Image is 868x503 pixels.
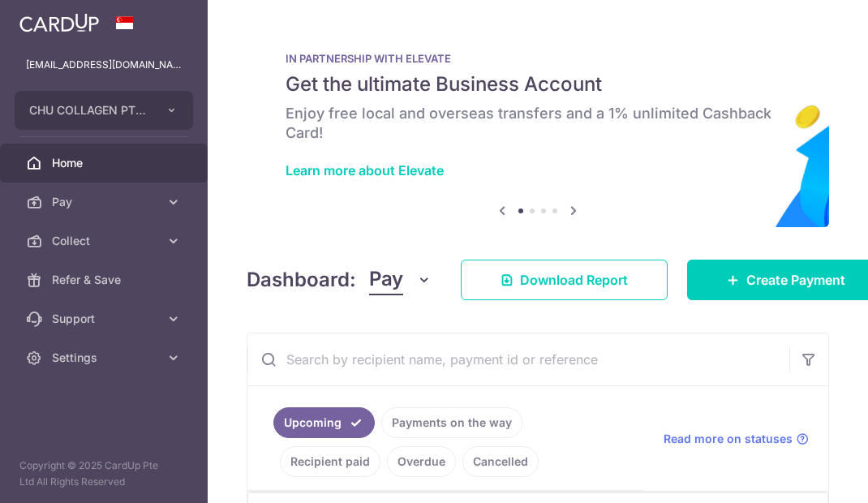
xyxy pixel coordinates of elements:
p: IN PARTNERSHIP WITH ELEVATE [286,52,790,65]
p: [EMAIL_ADDRESS][DOMAIN_NAME] [26,57,182,73]
a: Upcoming [273,407,375,438]
a: Recipient paid [280,446,380,477]
span: Support [52,311,159,327]
span: Collect [52,233,159,249]
img: Renovation banner [247,26,829,227]
span: CHU COLLAGEN PTE. LTD. [29,102,149,118]
h5: Get the ultimate Business Account [286,71,790,97]
span: Pay [52,194,159,210]
button: Pay [369,264,432,295]
button: CHU COLLAGEN PTE. LTD. [15,91,193,130]
h4: Dashboard: [247,265,356,294]
span: Download Report [520,270,628,290]
input: Search by recipient name, payment id or reference [247,333,789,385]
span: Refer & Save [52,272,159,288]
h6: Enjoy free local and overseas transfers and a 1% unlimited Cashback Card! [286,104,790,143]
a: Read more on statuses [664,431,809,447]
a: Download Report [461,260,668,300]
span: Settings [52,350,159,366]
a: Overdue [387,446,456,477]
a: Learn more about Elevate [286,162,444,178]
span: Pay [369,264,403,295]
span: Home [52,155,159,171]
span: Read more on statuses [664,431,793,447]
img: CardUp [19,13,99,32]
a: Payments on the way [381,407,522,438]
span: Create Payment [746,270,845,290]
a: Cancelled [462,446,539,477]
